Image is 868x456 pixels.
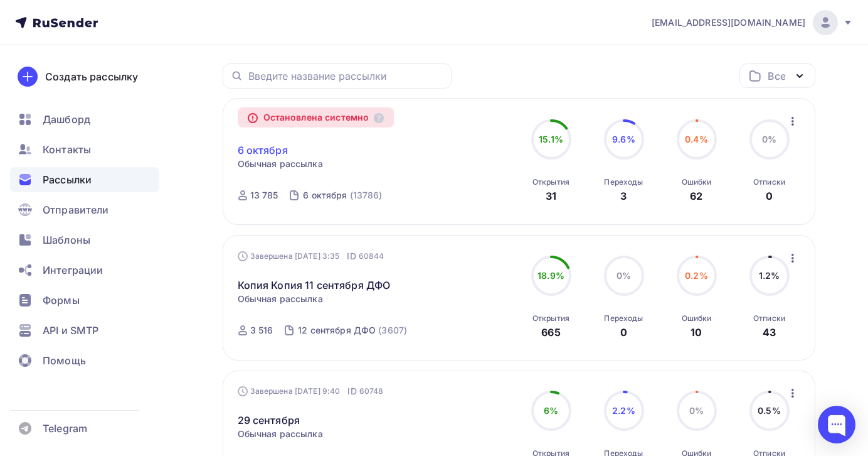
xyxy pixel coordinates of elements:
span: ID [347,385,356,398]
span: 9.6% [612,134,635,144]
a: 6 октября (13786) [302,185,383,205]
span: 6% [544,405,558,416]
div: 0 [620,325,627,340]
span: 15.1% [539,134,563,144]
div: 0 [766,188,773,204]
div: 13 785 [250,189,278,202]
div: Переходы [604,177,643,187]
span: Интеграции [43,263,103,278]
a: Рассылки [10,167,159,192]
div: Создать рассылку [45,69,138,84]
div: Отписки [753,177,785,187]
span: 18.9% [537,270,564,281]
div: 31 [546,188,556,204]
div: 6 октября [303,189,347,202]
span: 0% [617,270,631,281]
span: API и SMTP [43,323,98,338]
a: 6 октября [238,143,288,158]
span: Контакты [43,142,91,157]
span: Дашборд [43,112,90,127]
a: [EMAIL_ADDRESS][DOMAIN_NAME] [652,10,853,35]
span: Помощь [43,353,86,368]
span: 2.2% [612,405,635,416]
div: 62 [690,188,702,204]
div: Открытия [532,177,569,187]
div: 43 [763,325,776,340]
div: Открытия [532,313,569,323]
span: 0% [762,134,776,144]
span: 60844 [359,250,384,263]
div: Ошибки [682,177,712,187]
span: 1.2% [759,270,780,281]
span: Рассылки [43,172,92,187]
span: Отправители [43,202,109,217]
div: Отписки [753,313,785,323]
div: Переходы [604,313,643,323]
div: Ошибки [682,313,712,323]
div: Остановлена системно [238,107,394,128]
div: 3 [620,188,627,204]
a: Копия Копия 11 сентября ДФО [238,278,391,293]
span: 60748 [359,385,384,398]
span: Обычная рассылка [238,293,323,305]
a: Шаблоны [10,227,159,252]
a: 29 сентября [238,413,300,428]
div: (13786) [350,189,383,202]
span: Шаблоны [43,232,90,247]
span: [EMAIL_ADDRESS][DOMAIN_NAME] [652,16,805,29]
div: Завершена [DATE] 9:40 [238,385,384,398]
span: 0.2% [685,270,708,281]
span: 0.5% [758,405,781,416]
a: 12 сентября ДФО (3607) [297,320,408,340]
span: 0.4% [685,134,708,144]
button: Все [739,63,815,88]
div: Все [768,68,785,84]
div: 3 516 [250,324,273,337]
span: 0% [689,405,704,416]
span: Telegram [43,421,87,436]
a: Отправители [10,197,159,222]
a: Контакты [10,137,159,162]
span: Обычная рассылка [238,428,323,440]
div: 10 [691,325,702,340]
input: Введите название рассылки [248,69,444,83]
div: (3607) [378,324,407,337]
span: Формы [43,293,80,308]
div: 12 сентября ДФО [298,324,376,337]
a: Формы [10,288,159,313]
div: 665 [541,325,560,340]
div: Завершена [DATE] 3:35 [238,250,384,263]
a: Дашборд [10,107,159,132]
span: Обычная рассылка [238,158,323,170]
span: ID [347,250,356,263]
